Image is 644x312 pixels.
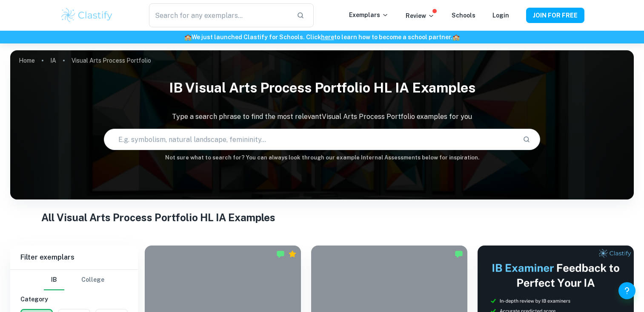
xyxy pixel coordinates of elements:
[50,55,56,66] a: IA
[2,32,642,42] h6: We just launched Clastify for Schools. Click to learn how to become a school partner.
[184,34,192,40] span: 🏫
[10,153,634,162] h6: Not sure what to search for? You can always look through our example Internal Assessments below f...
[149,3,289,27] input: Search for any exemplars...
[81,270,104,290] button: College
[104,127,516,151] input: E.g. symbolism, natural landscape, femininity...
[19,55,35,66] a: Home
[455,250,463,258] img: Marked
[618,282,635,299] button: Help and Feedback
[10,74,634,101] h1: IB Visual Arts Process Portfolio HL IA examples
[349,10,389,20] p: Exemplars
[10,246,138,269] h6: Filter exemplars
[41,210,603,225] h1: All Visual Arts Process Portfolio HL IA Examples
[406,11,435,20] p: Review
[20,295,128,304] h6: Category
[276,250,285,258] img: Marked
[321,34,334,40] a: here
[526,8,584,23] button: JOIN FOR FREE
[492,12,509,19] a: Login
[10,112,634,122] p: Type a search phrase to find the most relevant Visual Arts Process Portfolio examples for you
[452,12,475,19] a: Schools
[519,132,534,147] button: Search
[44,270,104,290] div: Filter type choice
[288,250,297,258] div: Premium
[60,7,114,24] img: Clastify logo
[452,34,460,40] span: 🏫
[44,270,64,290] button: IB
[72,56,151,65] p: Visual Arts Process Portfolio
